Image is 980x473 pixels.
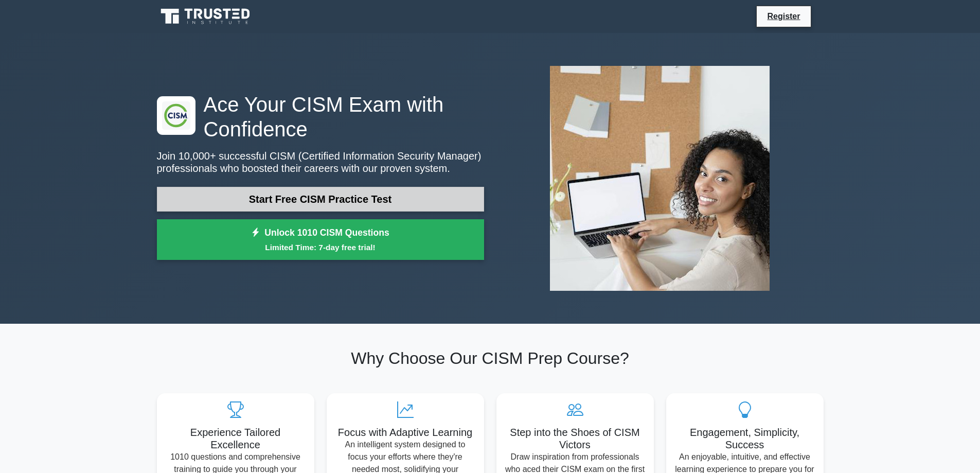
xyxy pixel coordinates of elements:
[157,219,484,260] a: Unlock 1010 CISM QuestionsLimited Time: 7-day free trial!
[761,10,806,23] a: Register
[157,150,484,174] p: Join 10,000+ successful CISM (Certified Information Security Manager) professionals who boosted t...
[157,187,484,212] a: Start Free CISM Practice Test
[674,426,815,451] h5: Engagement, Simplicity, Success
[170,241,471,253] small: Limited Time: 7-day free trial!
[165,426,306,451] h5: Experience Tailored Excellence
[157,348,824,368] h2: Why Choose Our CISM Prep Course?
[505,426,646,451] h5: Step into the Shoes of CISM Victors
[335,426,476,439] h5: Focus with Adaptive Learning
[157,92,484,142] h1: Ace Your CISM Exam with Confidence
